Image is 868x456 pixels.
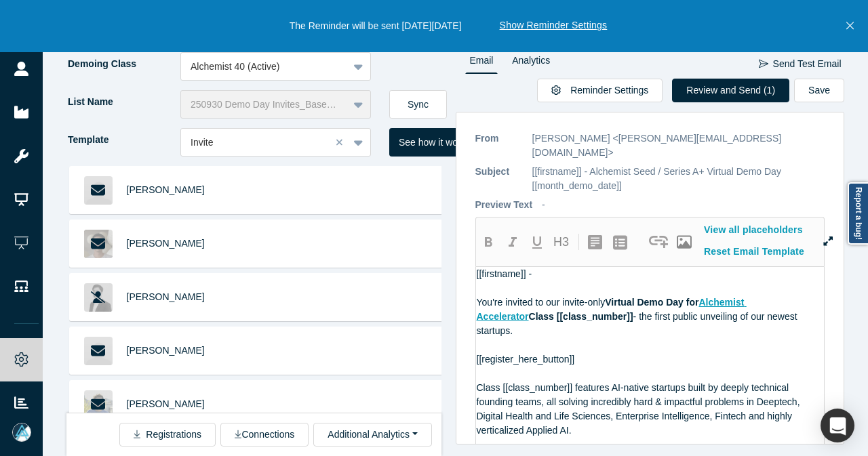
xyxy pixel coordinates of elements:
[537,79,663,102] button: Reminder Settings
[127,345,205,356] a: [PERSON_NAME]
[475,131,523,160] p: From
[475,198,533,212] p: Preview Text
[672,79,789,102] button: Review and Send (1)
[66,128,180,152] label: Template
[127,291,205,302] a: [PERSON_NAME]
[477,382,803,436] span: Class [[class_number]] features AI-native startups built by deeply technical founding teams, all ...
[696,240,812,264] button: Reset Email Template
[119,423,216,447] button: Registrations
[290,19,462,33] p: The Reminder will be sent [DATE][DATE]
[127,184,205,195] a: [PERSON_NAME]
[127,398,205,409] a: [PERSON_NAME]
[389,128,480,157] button: See how it works
[507,52,555,74] a: Analytics
[532,165,825,193] p: [[firstname]] - Alchemist Seed / Series A+ Virtual Demo Day [[month_demo_date]]
[220,423,309,447] button: Connections
[66,52,180,76] label: Demoing Class
[500,18,608,33] button: Show Reminder Settings
[758,52,842,76] button: Send Test Email
[794,79,844,102] button: Save
[313,423,431,447] button: Additional Analytics
[477,354,575,365] span: [[register_here_button]]
[542,198,545,212] p: -
[696,218,811,242] button: View all placeholders
[475,165,523,193] p: Subject
[529,311,633,322] span: Class [[class_number]]
[477,297,606,308] span: You're invited to our invite-only
[848,182,868,245] a: Report a bug!
[477,311,800,336] span: - the first public unveiling of our newest startups.
[608,230,633,253] button: create uolbg-list-item
[389,90,447,119] button: Sync
[605,297,698,308] span: Virtual Demo Day for
[465,52,498,74] a: Email
[532,131,825,160] p: [PERSON_NAME] <[PERSON_NAME][EMAIL_ADDRESS][DOMAIN_NAME]>
[66,90,180,114] label: List Name
[127,238,205,249] a: [PERSON_NAME]
[12,423,31,442] img: Mia Scott's Account
[477,268,532,279] span: [[firstname]] -
[549,230,574,253] button: H3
